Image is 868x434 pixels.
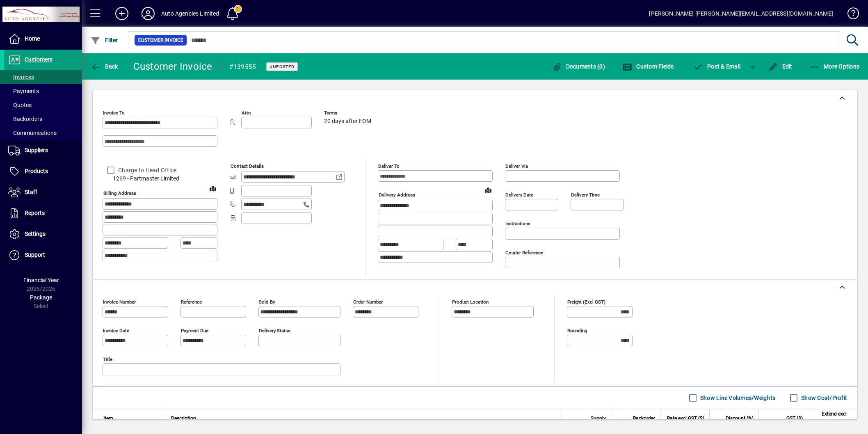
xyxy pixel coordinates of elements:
span: Description [171,414,196,423]
span: Payments [8,88,39,94]
span: GST ($) [786,414,803,423]
span: Customer Invoice [138,36,183,44]
span: 20 days after EOM [324,118,371,125]
span: ost & Email [693,63,741,70]
span: Discount (%) [726,414,754,423]
span: Home [25,35,40,42]
label: Show Cost/Profit [799,394,847,402]
button: Edit [766,59,795,74]
span: Package [30,294,52,301]
span: Rate excl GST ($) [667,414,704,423]
mat-label: Deliver To [378,163,400,169]
span: Support [25,251,45,258]
span: Documents (0) [552,63,605,70]
a: View on map [482,183,495,196]
app-page-header-button: Back [82,59,127,74]
mat-label: Title [103,356,112,362]
span: P [707,63,711,70]
a: Quotes [4,98,82,112]
span: Back [91,63,118,70]
span: Invoices [8,74,34,80]
div: Auto Agencies Limited [161,7,219,20]
span: Reports [25,210,45,216]
div: Customer Invoice [133,60,212,73]
a: Suppliers [4,140,82,161]
mat-label: Delivery date [505,192,533,198]
a: Knowledge Base [841,2,858,28]
span: Edit [768,63,793,70]
button: Documents (0) [550,59,607,74]
span: Customers [25,56,53,63]
div: #139555 [229,60,256,73]
span: Backorder [633,414,655,423]
span: Backorders [8,116,42,122]
span: Communications [8,130,57,136]
mat-label: Sold by [259,299,275,305]
span: Financial Year [23,277,59,283]
a: View on map [206,182,219,195]
mat-label: Instructions [505,221,530,226]
button: Post & Email [689,59,745,74]
button: Custom Fields [620,59,676,74]
a: Communications [4,126,82,140]
span: Item [103,414,113,423]
mat-label: Invoice date [103,328,129,333]
mat-label: Reference [181,299,202,305]
a: Invoices [4,70,82,84]
span: 1269 - Partmaster Limited [103,174,217,183]
span: Staff [25,189,37,195]
mat-label: Rounding [567,328,587,333]
mat-label: Order number [353,299,383,305]
mat-label: Invoice number [103,299,136,305]
a: Settings [4,224,82,244]
span: Products [25,168,48,174]
a: Reports [4,203,82,224]
mat-label: Product location [452,299,489,305]
a: Home [4,29,82,49]
button: Add [109,6,135,21]
button: Back [89,59,120,74]
mat-label: Delivery status [259,328,290,333]
a: Staff [4,182,82,203]
button: Profile [135,6,161,21]
span: Extend excl GST ($) [813,409,847,427]
span: More Options [810,63,860,70]
a: Payments [4,84,82,98]
span: Unposted [270,64,295,69]
span: Terms [324,110,373,116]
a: Products [4,161,82,182]
span: Settings [25,231,46,237]
span: Supply [591,414,606,423]
mat-label: Attn [242,110,251,116]
mat-label: Payment due [181,328,208,333]
span: Filter [91,37,118,43]
button: Filter [89,33,120,48]
mat-label: Invoice To [103,110,125,116]
a: Support [4,245,82,265]
div: [PERSON_NAME] [PERSON_NAME][EMAIL_ADDRESS][DOMAIN_NAME] [649,7,833,20]
span: Suppliers [25,147,48,153]
mat-label: Freight (excl GST) [567,299,605,305]
span: Custom Fields [622,63,674,70]
mat-label: Delivery time [571,192,600,198]
mat-label: Courier Reference [505,250,543,256]
a: Backorders [4,112,82,126]
mat-label: Deliver via [505,163,528,169]
label: Show Line Volumes/Weights [699,394,775,402]
span: Quotes [8,102,32,108]
button: More Options [808,59,862,74]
